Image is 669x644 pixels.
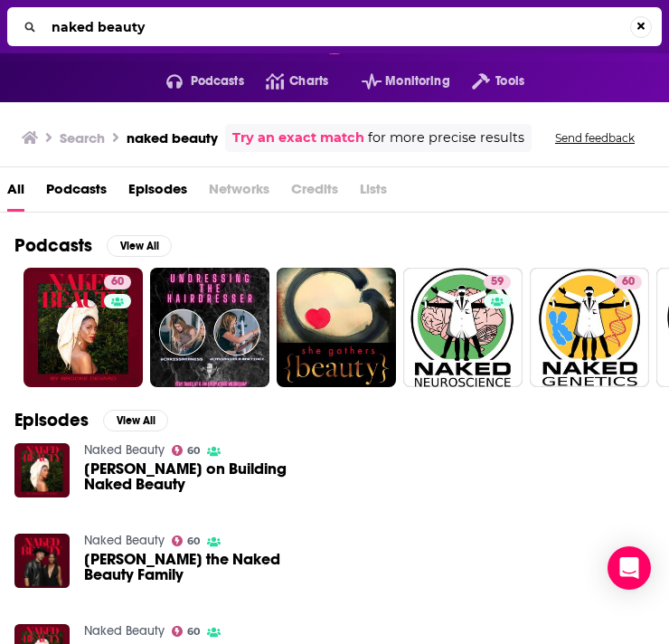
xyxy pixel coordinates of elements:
a: 60 [104,275,131,289]
a: Naked Beauty [84,533,165,548]
span: Networks [209,175,269,212]
div: Search... [7,7,662,46]
button: Send feedback [550,130,640,146]
span: Tools [495,69,524,94]
a: 60 [615,275,642,289]
a: Charts [244,67,328,96]
span: Monitoring [385,69,449,94]
a: 59 [484,275,511,289]
input: Search... [44,13,630,42]
button: View All [107,235,172,257]
span: Charts [289,69,328,94]
img: Brooke Devard on Building Naked Beauty [14,443,70,498]
span: 59 [491,273,504,291]
a: 60 [172,535,201,546]
span: Podcasts [191,69,244,94]
span: 60 [187,447,200,455]
a: 60 [172,445,201,456]
span: 60 [187,628,200,636]
a: Try an exact match [232,128,364,148]
a: Brooke Devard on Building Naked Beauty [84,461,290,492]
span: 60 [622,273,635,291]
div: Open Intercom Messenger [608,546,651,590]
a: Naked Beauty [84,623,165,639]
button: open menu [450,67,524,96]
button: open menu [145,67,244,96]
a: 60 [530,268,649,387]
button: View All [103,410,168,431]
span: 60 [187,537,200,545]
span: for more precise results [368,128,524,148]
a: 59 [403,268,523,387]
a: EpisodesView All [14,409,168,431]
span: [PERSON_NAME] the Naked Beauty Family [84,552,290,582]
span: [PERSON_NAME] on Building Naked Beauty [84,461,290,492]
span: Lists [360,175,387,212]
h2: Podcasts [14,234,92,257]
a: PodcastsView All [14,234,172,257]
a: Podcasts [46,175,107,212]
h3: Search [60,129,105,147]
img: Sir John Joins the Naked Beauty Family [14,534,70,589]
button: open menu [340,67,450,96]
span: Credits [291,175,338,212]
a: 60 [172,626,201,637]
a: Episodes [128,175,187,212]
h3: naked beauty [127,129,218,147]
a: Naked Beauty [84,442,165,458]
span: 60 [111,273,124,291]
h2: Episodes [14,409,89,431]
a: All [7,175,24,212]
a: 60 [24,268,143,387]
a: Sir John Joins the Naked Beauty Family [84,552,290,582]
